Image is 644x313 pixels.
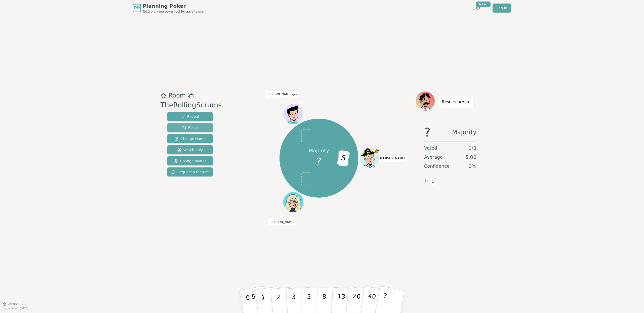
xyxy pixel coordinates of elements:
[309,147,329,154] p: Majority
[167,156,213,165] button: Change Avatar
[160,100,222,110] div: TheRollingScrums
[143,3,204,10] span: Planning Poker
[424,178,429,184] span: 1 x
[468,145,476,152] span: 1 / 3
[174,158,206,163] span: Change Avatar
[424,145,437,152] span: Voted
[431,177,436,186] span: 5
[476,2,491,7] div: New!
[3,302,26,306] button: Version0.9.2
[452,126,476,138] span: Majority
[167,145,213,154] button: Watch only
[177,147,203,152] span: Watch only
[468,163,476,170] span: 0 %
[493,4,511,13] a: Log in
[337,150,350,167] span: 5
[175,136,206,141] span: Change Name
[160,91,167,100] button: Add as favourite
[284,104,303,124] button: Click to change your avatar
[167,134,213,143] button: Change Name
[316,154,321,169] span: ?
[133,3,204,14] a: PPPlanning PokerNo.1 planning poker tool for agile teams
[8,302,26,306] span: Version 0.9.2
[379,155,407,162] span: Click to change your name
[134,5,140,11] span: PP
[181,114,199,119] span: Reveal
[424,154,443,161] span: Average
[167,167,213,176] button: Request a feature
[374,148,380,154] span: Samuel is the host
[3,307,28,310] span: Last updated: [DATE]
[143,10,204,14] span: No.1 planning poker tool for agile teams
[167,112,213,121] button: Reveal
[292,94,298,96] span: (you)
[265,91,299,98] span: Click to change your name
[169,91,186,100] span: Room
[167,123,213,132] button: Reset
[442,99,471,106] p: Results are in!
[465,154,476,161] span: 5.00
[473,4,482,13] button: New!
[182,125,198,130] span: Reset
[171,169,209,174] span: Request a feature
[268,218,296,226] span: Click to change your name
[424,163,450,170] span: Confidence
[424,126,430,138] span: ?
